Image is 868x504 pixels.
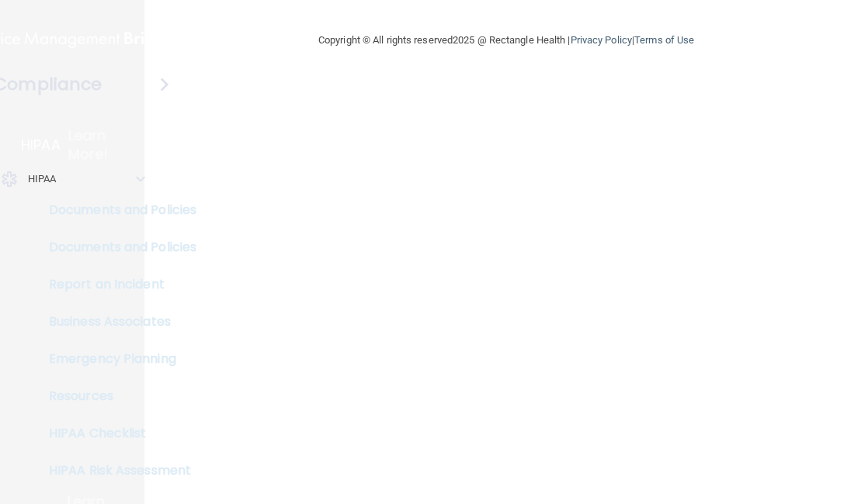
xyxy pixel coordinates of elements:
p: Resources [10,388,222,404]
p: Business Associates [10,314,222,330]
a: Terms of Use [634,34,694,46]
p: Documents and Policies [10,240,222,255]
div: Copyright © All rights reserved 2025 @ Rectangle Health | | [223,16,790,65]
p: HIPAA [28,170,57,188]
a: Privacy Policy [571,34,632,46]
p: HIPAA Risk Assessment [10,463,222,478]
p: Report an Incident [10,277,222,292]
p: HIPAA Checklist [10,426,222,441]
p: HIPAA [21,136,61,154]
p: Documents and Policies [10,202,222,218]
p: Learn More! [68,126,146,164]
p: Emergency Planning [10,351,222,367]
